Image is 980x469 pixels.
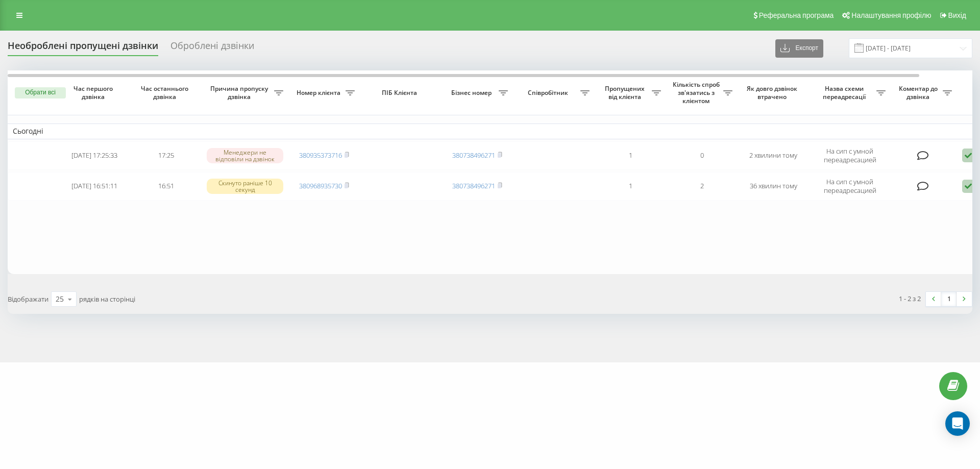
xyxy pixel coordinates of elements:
[369,89,433,97] span: ПІБ Клієнта
[59,141,130,170] td: [DATE] 17:25:33
[59,172,130,201] td: [DATE] 16:51:11
[809,141,891,170] td: На сип с умной переадресацией
[595,172,666,201] td: 1
[56,294,64,304] div: 25
[130,172,202,201] td: 16:51
[452,151,495,160] a: 380738496271
[896,85,943,101] span: Коментар до дзвінка
[600,85,652,101] span: Пропущених від клієнта
[293,89,346,97] span: Номер клієнта
[8,294,48,304] span: Відображати
[452,181,495,190] a: 380738496271
[666,141,738,170] td: 0
[207,179,283,194] div: Скинуто раніше 10 секунд
[851,11,931,19] span: Налаштування профілю
[130,141,202,170] td: 17:25
[207,148,283,163] div: Менеджери не відповіли на дзвінок
[945,411,970,436] div: Open Intercom Messenger
[207,85,274,101] span: Причина пропуску дзвінка
[746,85,801,101] span: Як довго дзвінок втрачено
[809,172,891,201] td: На сип с умной переадресацией
[666,172,738,201] td: 2
[447,89,499,97] span: Бізнес номер
[299,181,342,190] a: 380968935730
[299,151,342,160] a: 380935373716
[15,87,66,98] button: Обрати всі
[67,85,122,101] span: Час першого дзвінка
[759,11,834,19] span: Реферальна програма
[138,85,193,101] span: Час останнього дзвінка
[775,39,823,58] button: Експорт
[595,141,666,170] td: 1
[518,89,580,97] span: Співробітник
[79,294,135,304] span: рядків на сторінці
[8,40,158,56] div: Необроблені пропущені дзвінки
[671,81,723,105] span: Кількість спроб зв'язатись з клієнтом
[899,293,921,304] div: 1 - 2 з 2
[738,141,809,170] td: 2 хвилини тому
[948,11,966,19] span: Вихід
[814,85,876,101] span: Назва схеми переадресації
[941,292,957,306] a: 1
[738,172,809,201] td: 36 хвилин тому
[170,40,254,56] div: Оброблені дзвінки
